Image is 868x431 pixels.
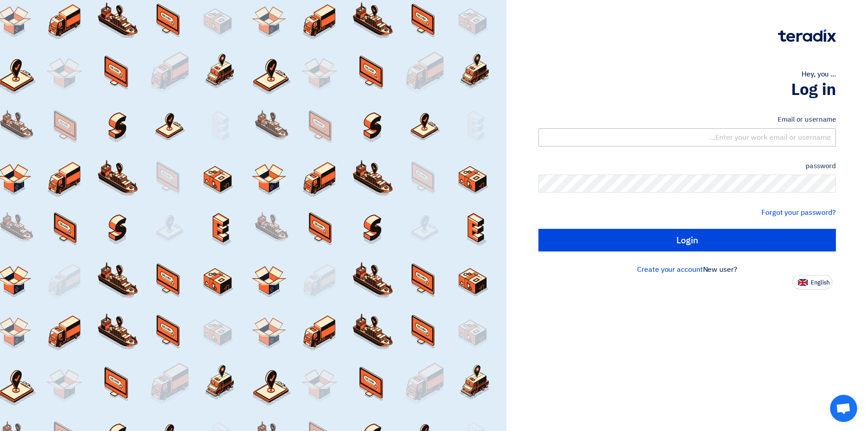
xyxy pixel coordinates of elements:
font: Email or username [778,114,836,124]
font: password [806,161,836,171]
font: Log in [791,77,836,102]
font: New user? [703,264,737,275]
a: Forgot your password? [761,207,836,218]
input: Enter your work email or username... [538,128,836,147]
a: Create your account [637,264,703,275]
input: Login [538,229,836,251]
font: English [811,278,830,287]
img: Teradix logo [778,29,836,42]
div: Open chat [830,395,857,422]
button: English [793,275,832,289]
font: Hey, you ... [802,69,836,80]
img: en-US.png [798,279,808,286]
